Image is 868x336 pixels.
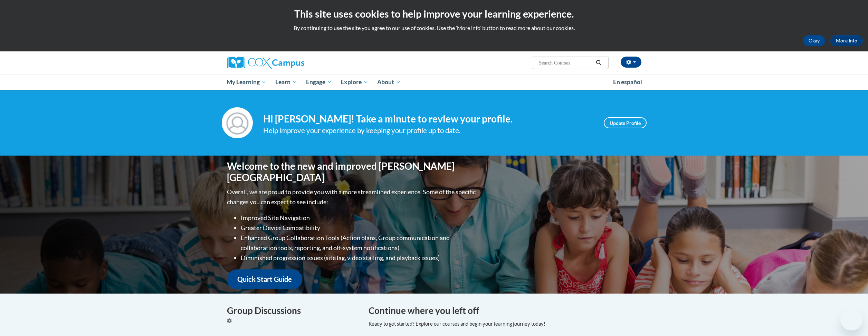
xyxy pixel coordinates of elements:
p: By continuing to use the site you agree to our use of cookies. Use the ‘More info’ button to read... [5,24,863,32]
span: Engage [306,78,332,86]
span: My Learning [227,78,266,86]
a: My Learning [222,74,271,90]
span: En español [613,78,642,86]
div: Main menu [217,74,652,90]
h4: Continue where you left off [369,304,641,317]
li: Greater Device Compatibility [241,223,477,233]
button: Okay [803,35,825,46]
img: Cox Campus [227,57,304,69]
a: En español [609,75,647,89]
a: Update Profile [604,117,647,128]
span: Explore [341,78,368,86]
a: About [373,74,405,90]
li: Enhanced Group Collaboration Tools (Action plans, Group communication and collaboration tools, re... [241,233,477,253]
input: Search Courses [538,59,593,67]
li: Improved Site Navigation [241,213,477,223]
img: Profile Image [222,107,253,138]
h4: Group Discussions [227,304,358,317]
iframe: Button to launch messaging window [840,308,862,330]
li: Diminished progression issues (site lag, video stalling, and playback issues) [241,253,477,263]
a: Engage [302,74,336,90]
a: Explore [336,74,373,90]
span: About [377,78,401,86]
p: Overall, we are proud to provide you with a more streamlined experience. Some of the specific cha... [227,187,477,207]
h2: This site uses cookies to help improve your learning experience. [5,7,863,21]
button: Account Settings [621,57,641,68]
a: Cox Campus [227,57,358,69]
a: Quick Start Guide [227,269,302,289]
h1: Welcome to the new and improved [PERSON_NAME][GEOGRAPHIC_DATA] [227,160,477,184]
div: Help improve your experience by keeping your profile up to date. [263,125,593,136]
h4: Hi [PERSON_NAME]! Take a minute to review your profile. [263,113,593,125]
a: Learn [271,74,302,90]
button: Search [593,59,604,67]
span: Learn [275,78,297,86]
a: More Info [830,35,863,46]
